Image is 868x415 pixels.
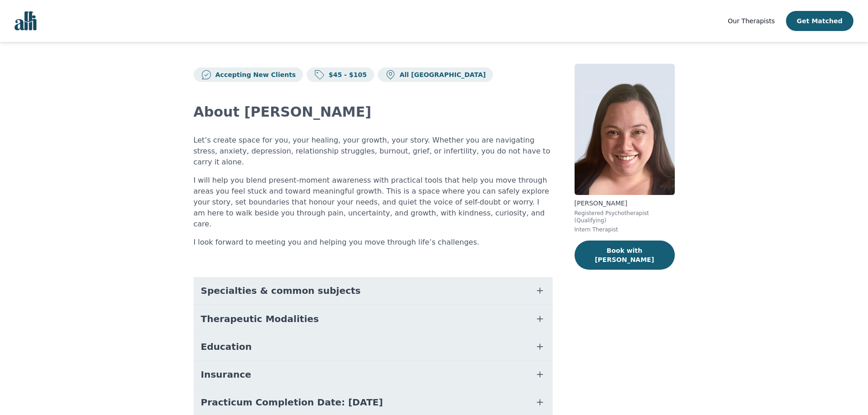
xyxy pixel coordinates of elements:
p: Accepting New Clients [212,70,296,79]
span: Our Therapists [728,17,775,25]
p: I will help you blend present-moment awareness with practical tools that help you move through ar... [194,175,553,230]
span: Specialties & common subjects [201,284,361,297]
button: Therapeutic Modalities [194,305,553,333]
button: Insurance [194,361,553,388]
img: Jennifer_Weber [575,64,675,195]
span: Insurance [201,368,252,381]
span: Education [201,340,252,353]
h2: About [PERSON_NAME] [194,104,553,120]
p: $45 - $105 [325,70,367,79]
p: Let’s create space for you, your healing, your growth, your story. Whether you are navigating str... [194,135,553,168]
p: Registered Psychotherapist (Qualifying) [575,210,675,224]
p: I look forward to meeting you and helping you move through life’s challenges. [194,237,553,248]
p: All [GEOGRAPHIC_DATA] [396,70,486,79]
img: alli logo [15,11,36,31]
button: Education [194,333,553,360]
button: Specialties & common subjects [194,277,553,304]
p: Intern Therapist [575,226,675,233]
a: Our Therapists [728,15,775,26]
span: Therapeutic Modalities [201,313,319,325]
button: Book with [PERSON_NAME] [575,241,675,270]
span: Practicum Completion Date: [DATE] [201,396,383,409]
p: [PERSON_NAME] [575,199,675,208]
button: Get Matched [786,11,853,31]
